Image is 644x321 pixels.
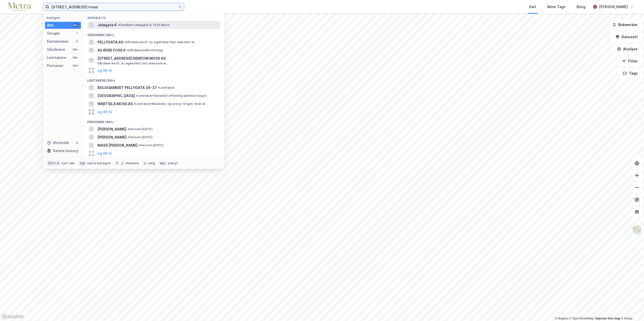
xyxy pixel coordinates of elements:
[97,22,117,28] span: Jeløgata 6
[83,12,225,21] div: Google (1)
[75,39,79,43] div: 0
[47,47,65,53] div: Gårdeiere
[47,16,81,20] div: Kategori
[72,56,79,60] div: 99+
[632,225,642,235] img: Z
[79,161,86,166] div: tab
[134,102,135,106] span: •
[83,29,225,38] div: Gårdeiere (99+)
[124,40,126,44] span: •
[136,94,207,98] span: Leietaker • Generell offentlig administrasjon
[148,161,155,165] div: velg
[75,141,79,145] div: 0
[97,101,133,107] span: WÄRTSILÄ MOSS AS
[72,23,79,27] div: 99+
[87,161,111,165] div: neste kategori
[139,143,140,147] span: •
[134,102,206,106] span: Leietaker • Maskiner og utstyr til gen. bruk el.
[124,40,195,44] span: Gårdeiere • Utl. av egen/leid fast eiendom el.
[613,44,642,54] button: Analyse
[136,94,137,98] span: •
[97,126,126,132] span: [PERSON_NAME]
[72,48,79,52] div: 99+
[619,297,644,321] div: Kontrollprogram for chat
[47,22,54,28] div: Alle
[619,68,642,78] button: Tags
[83,116,225,125] div: Personer (99+)
[97,47,126,53] span: AS ØVRE FOSS 6
[118,23,119,27] span: •
[97,93,135,99] span: [GEOGRAPHIC_DATA]
[49,3,178,11] input: Søk på adresse, matrikkel, gårdeiere, leietakere eller personer
[127,135,129,139] span: •
[168,161,178,165] div: avbryt
[139,143,164,147] span: Person • [DATE]
[577,4,585,10] div: Bolig
[595,317,620,320] a: Improve this map
[47,161,61,166] div: Ctrl + k
[555,317,569,320] a: Mapbox
[127,135,152,139] span: Person • [DATE]
[47,140,69,146] div: Historikk
[570,317,594,320] a: OpenStreetMap
[158,86,159,89] span: •
[75,31,79,35] div: 1
[62,161,75,165] div: nytt søk
[8,3,31,11] img: metra-logo.256734c3b2bbffee19d4.png
[97,39,123,45] span: PELLYGATA AS
[97,85,157,91] span: BOLIGSAMEIET PELLYGATA 35-37
[159,161,167,166] div: esc
[83,75,225,84] div: Leietakere (99+)
[126,161,139,165] div: markere
[97,55,219,61] span: [STREET_ADDRESS] EIENDOM MOSS AS
[97,142,138,148] span: MASS [PERSON_NAME]
[97,134,126,140] span: [PERSON_NAME]
[127,127,129,131] span: •
[599,4,628,10] div: [PERSON_NAME]
[611,32,642,42] button: Datasett
[127,48,163,52] span: Gårdeiere • Borettslag
[158,86,175,90] span: Leietaker
[97,67,112,74] button: og 96 til
[72,64,79,68] div: 99+
[547,4,566,10] div: Mine Tags
[97,109,112,115] button: og 96 til
[127,48,128,52] span: •
[47,38,69,44] div: Eiendommer
[127,127,152,131] span: Person • [DATE]
[47,55,66,61] div: Leietakere
[97,61,167,65] span: Gårdeiere • Utl. av egen/leid fast eiendom el.
[618,56,642,66] button: Filter
[118,23,170,27] span: Eiendom • Jeløgata 6, 1531 Moss
[47,63,63,69] div: Personer
[47,30,60,36] div: Google
[529,4,536,10] div: Kart
[97,150,112,156] button: og 96 til
[53,148,78,154] div: Delete history
[608,20,642,30] button: Bokmerker
[2,314,24,319] a: Mapbox homepage
[619,297,644,321] iframe: Chat Widget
